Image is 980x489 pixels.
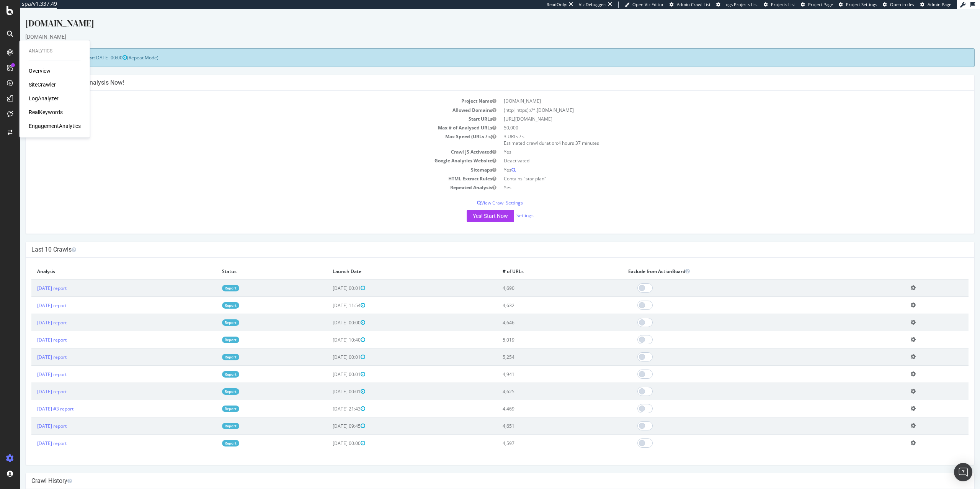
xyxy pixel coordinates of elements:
[447,201,494,213] button: Yes! Start Now
[477,322,603,339] td: 5,019
[839,2,877,8] a: Project Settings
[313,293,345,299] span: [DATE] 11:54
[202,345,219,351] a: Report
[11,138,480,147] td: Crawl JS Activated
[480,156,949,165] td: Yes
[477,270,603,288] td: 4,690
[538,131,579,137] span: 4 hours 37 minutes
[11,114,480,123] td: Max # of Analysed URLs
[480,105,949,114] td: [URL][DOMAIN_NAME]
[17,276,47,282] a: [DATE] report
[846,2,877,7] span: Project Settings
[313,345,345,351] span: [DATE] 00:01
[202,414,219,420] a: Report
[5,39,955,58] div: (Repeat Mode)
[771,2,795,7] span: Projects List
[954,463,972,481] div: Open Intercom Messenger
[677,2,710,7] span: Admin Crawl List
[625,2,664,8] a: Open Viz Editor
[313,414,345,420] span: [DATE] 09:45
[11,96,480,105] td: Allowed Domains
[11,156,480,165] td: Sitemaps
[313,362,345,368] span: [DATE] 00:01
[11,468,949,476] h4: Crawl History
[716,2,758,8] a: Logs Projects List
[17,379,47,386] a: [DATE] report
[11,87,480,96] td: Project Name
[29,122,81,130] div: EngagementAnalytics
[17,293,47,299] a: [DATE] report
[5,24,955,31] div: [DOMAIN_NAME]
[29,48,81,54] div: Analytics
[11,70,949,77] h4: Configure your New Analysis Now!
[670,2,710,8] a: Admin Crawl List
[313,396,345,403] span: [DATE] 21:43
[808,2,833,7] span: Project Page
[313,379,345,386] span: [DATE] 00:01
[17,362,47,368] a: [DATE] report
[497,203,514,209] a: Settings
[17,396,54,403] a: [DATE] #3 report
[29,67,51,75] a: Overview
[724,2,758,7] span: Logs Projects List
[11,45,75,52] strong: Next Launch Scheduled for:
[920,2,951,8] a: Admin Page
[29,108,63,116] a: RealKeywords
[480,123,949,138] td: 3 URLs / s Estimated crawl duration:
[480,165,949,174] td: Contains "star plan"
[11,105,480,114] td: Start URLs
[307,254,477,270] th: Launch Date
[764,2,795,8] a: Projects List
[202,293,219,299] a: Report
[75,45,107,52] span: [DATE] 00:00
[202,379,219,386] a: Report
[883,2,915,8] a: Open in dev
[202,327,219,334] a: Report
[890,2,915,7] span: Open in dev
[477,408,603,425] td: 4,651
[480,174,949,183] td: Yes
[579,2,606,8] div: Viz Debugger:
[202,310,219,317] a: Report
[603,254,885,270] th: Exclude from ActionBoard
[480,96,949,105] td: (http|https)://*.[DOMAIN_NAME]
[313,310,345,317] span: [DATE] 00:00
[480,138,949,147] td: Yes
[196,254,307,270] th: Status
[11,190,949,197] p: View Crawl Settings
[202,396,219,403] a: Report
[11,174,480,183] td: Repeated Analysis
[29,81,56,88] a: SiteCrawler
[17,327,47,334] a: [DATE] report
[17,414,47,420] a: [DATE] report
[480,114,949,123] td: 50,000
[547,2,567,8] div: ReadOnly:
[29,95,59,102] a: LogAnalyzer
[5,8,955,24] div: [DOMAIN_NAME]
[17,431,47,437] a: [DATE] report
[11,123,480,138] td: Max Speed (URLs / s)
[11,165,480,174] td: HTML Extract Rules
[11,237,949,244] h4: Last 10 Crawls
[202,276,219,282] a: Report
[11,147,480,156] td: Google Analytics Website
[313,431,345,437] span: [DATE] 00:00
[477,339,603,357] td: 5,254
[202,431,219,437] a: Report
[477,254,603,270] th: # of URLs
[477,357,603,374] td: 4,941
[801,2,833,8] a: Project Page
[928,2,951,7] span: Admin Page
[477,425,603,443] td: 4,597
[480,147,949,156] td: Deactivated
[313,276,345,282] span: [DATE] 00:01
[480,87,949,96] td: [DOMAIN_NAME]
[313,327,345,334] span: [DATE] 10:40
[17,345,47,351] a: [DATE] report
[632,2,664,7] span: Open Viz Editor
[202,362,219,368] a: Report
